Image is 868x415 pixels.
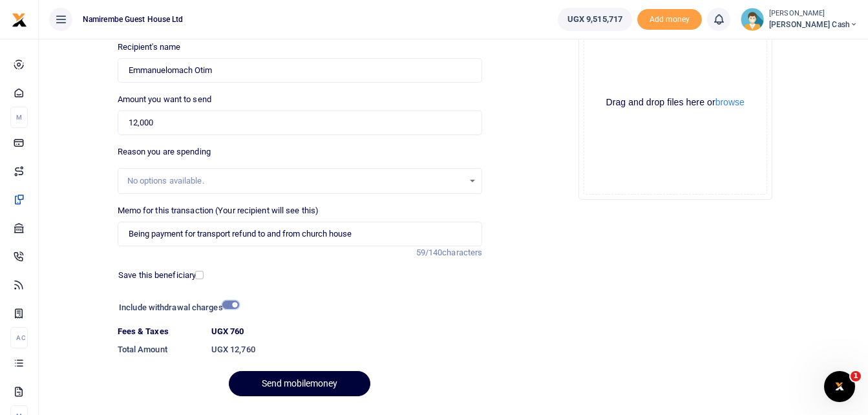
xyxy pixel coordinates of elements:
[119,303,233,313] h6: Include withdrawal charges
[637,14,702,23] a: Add money
[118,58,483,83] input: Loading name...
[118,41,181,54] label: Recipient's name
[127,175,464,187] div: No options available.
[211,345,483,355] h6: UGX 12,760
[558,8,632,31] a: UGX 9,515,717
[741,8,764,31] img: profile-user
[118,111,483,135] input: UGX
[769,19,858,30] span: [PERSON_NAME] Cash
[118,204,319,217] label: Memo for this transaction (Your recipient will see this)
[851,371,861,381] span: 1
[715,98,745,107] button: browse
[229,371,370,396] button: Send mobilemoney
[584,96,767,109] div: Drag and drop files here or
[637,9,702,30] li: Toup your wallet
[567,13,622,26] span: UGX 9,515,717
[78,14,189,25] span: Namirembe Guest House Ltd
[769,8,858,19] small: [PERSON_NAME]
[10,107,28,128] li: M
[553,8,637,31] li: Wallet ballance
[741,8,858,31] a: profile-user [PERSON_NAME] [PERSON_NAME] Cash
[12,14,27,24] a: logo-small logo-large logo-large
[416,248,443,257] span: 59/140
[824,371,855,402] iframe: Intercom live chat
[118,345,201,355] h6: Total Amount
[578,6,772,200] div: File Uploader
[442,248,482,257] span: characters
[118,145,211,158] label: Reason you are spending
[118,269,196,282] label: Save this beneficiary
[10,327,28,348] li: Ac
[118,93,211,106] label: Amount you want to send
[112,325,206,338] dt: Fees & Taxes
[118,222,483,246] input: Enter extra information
[12,12,27,28] img: logo-small
[637,9,702,30] span: Add money
[211,325,244,338] label: UGX 760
